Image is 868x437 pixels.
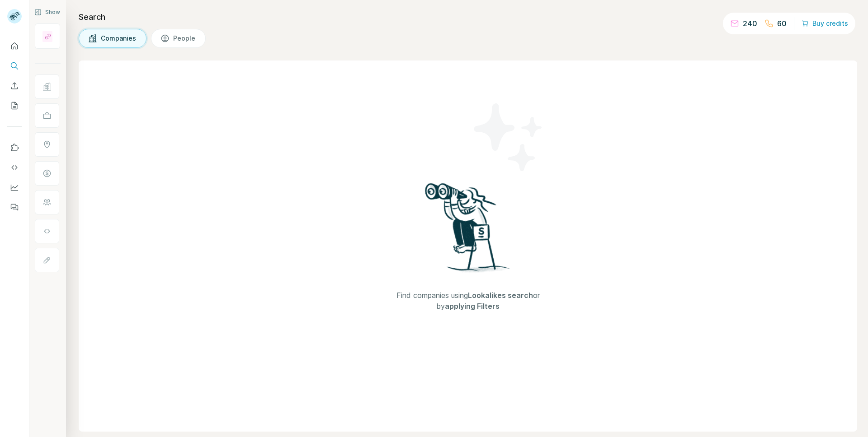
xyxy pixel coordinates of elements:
[7,179,22,195] button: Dashboard
[7,98,22,114] button: My lists
[468,97,549,178] img: Surfe Illustration - Stars
[7,58,22,74] button: Search
[743,18,757,29] p: 240
[802,17,848,30] button: Buy credits
[7,199,22,215] button: Feedback
[7,159,22,176] button: Use Surfe API
[468,291,533,300] span: Lookalikes search
[421,181,515,281] img: Surfe Illustration - Woman searching with binoculars
[7,38,22,54] button: Quick start
[28,5,66,19] button: Show
[387,290,549,311] span: Find companies using or by
[101,34,137,43] span: Companies
[79,11,857,23] h4: Search
[7,139,22,156] button: Use Surfe on LinkedIn
[7,78,22,94] button: Enrich CSV
[777,18,787,29] p: 60
[445,302,500,311] span: applying Filters
[173,34,196,43] span: People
